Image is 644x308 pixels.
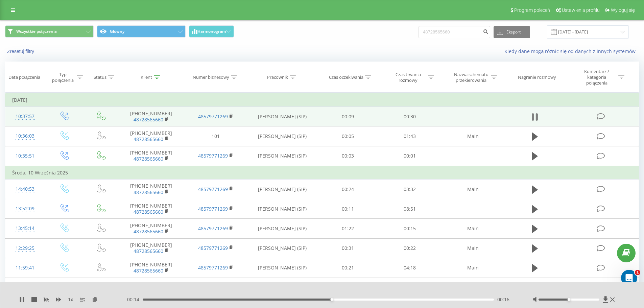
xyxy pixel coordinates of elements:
div: 14:40:53 [12,183,38,196]
span: Program poleceń [514,7,550,13]
td: [PHONE_NUMBER] [119,199,183,219]
td: 01:43 [379,126,441,146]
td: 00:11 [317,199,379,219]
span: 1 x [68,296,73,303]
div: 10:35:51 [12,149,38,163]
span: 00:16 [497,296,509,303]
a: 48579771269 [198,245,228,251]
div: Accessibility label [330,298,333,301]
td: [PERSON_NAME] (SIP) [248,258,317,278]
td: 00:21 [317,258,379,278]
button: Harmonogram [189,25,234,38]
div: Nagranie rozmowy [518,74,556,80]
a: 48728565660 [134,116,163,123]
td: [PERSON_NAME] (SIP) [248,146,317,166]
a: 48728565660 [134,209,163,215]
td: 08:51 [379,199,441,219]
td: 101 [183,126,247,146]
td: [DATE] [5,93,639,107]
td: Main [440,238,505,258]
td: 02:07 [379,278,441,297]
td: [PERSON_NAME] (SIP) [248,199,317,219]
div: Pracownik [267,74,288,80]
a: 48579771269 [198,152,228,159]
div: Komentarz / kategoria połączenia [577,69,617,86]
span: Harmonogram [197,29,226,34]
a: 48728565660 [134,248,163,254]
div: 12:29:25 [12,242,38,255]
td: 00:22 [379,238,441,258]
span: - 00:14 [125,296,143,303]
td: [PHONE_NUMBER] [119,258,183,278]
iframe: Intercom live chat [621,270,637,286]
td: [PHONE_NUMBER] [119,180,183,199]
td: Środa, 10 Września 2025 [5,166,639,180]
div: Typ połączenia [51,72,75,83]
button: Wszystkie połączenia [5,25,94,38]
div: Data połączenia [8,74,40,80]
td: Main [440,180,505,199]
a: 48728565660 [134,156,163,162]
td: Main [440,219,505,238]
div: Status [94,74,106,80]
td: 03:32 [379,180,441,199]
a: 48728565660 [134,228,163,235]
a: 48579771269 [198,206,228,212]
span: 1 [635,270,640,275]
div: Klient [141,74,152,80]
td: 00:01 [379,146,441,166]
td: [PHONE_NUMBER] [119,278,183,297]
td: 04:18 [379,258,441,278]
input: Wyszukiwanie według numeru [419,26,490,38]
td: 00:09 [317,107,379,126]
a: 48728565660 [134,189,163,195]
td: Main [440,258,505,278]
button: Zresetuj filtry [5,48,38,54]
td: 00:31 [317,238,379,258]
a: 48579771269 [198,264,228,271]
td: [PERSON_NAME] (SIP) [248,180,317,199]
span: Wyloguj się [611,7,635,13]
td: [PHONE_NUMBER] [119,107,183,126]
td: [PERSON_NAME] (SIP) [248,107,317,126]
div: 13:52:09 [12,202,38,215]
td: 00:30 [379,107,441,126]
td: 00:05 [317,126,379,146]
div: Numer biznesowy [193,74,229,80]
a: 48579771269 [198,186,228,192]
div: 10:37:57 [12,110,38,123]
span: Ustawienia profilu [562,7,600,13]
td: 00:15 [379,219,441,238]
div: 13:45:14 [12,222,38,235]
td: 00:10 [317,278,379,297]
td: [PERSON_NAME] (SIP) [248,238,317,258]
td: [PERSON_NAME] (SIP) [248,219,317,238]
td: [PHONE_NUMBER] [119,219,183,238]
button: Główny [97,25,186,38]
a: 48579771269 [198,113,228,120]
td: [PERSON_NAME] (SIP) [248,126,317,146]
div: Czas trwania rozmowy [390,72,426,83]
div: Czas oczekiwania [329,74,363,80]
div: 11:53:46 [12,281,38,294]
td: [PHONE_NUMBER] [119,146,183,166]
td: 00:03 [317,146,379,166]
td: 00:24 [317,180,379,199]
a: 48728565660 [134,267,163,274]
td: [PERSON_NAME] (SIP) [248,278,317,297]
span: Wszystkie połączenia [16,29,57,34]
button: Eksport [494,26,530,38]
div: 10:36:03 [12,129,38,143]
a: 48579771269 [198,225,228,232]
td: [PHONE_NUMBER] [119,238,183,258]
td: Main [440,126,505,146]
td: 01:22 [317,219,379,238]
td: [PHONE_NUMBER] [119,126,183,146]
a: 48728565660 [134,136,163,142]
div: 11:59:41 [12,261,38,275]
div: Accessibility label [568,298,570,301]
a: Kiedy dane mogą różnić się od danych z innych systemów [504,48,639,54]
div: Nazwa schematu przekierowania [453,72,489,83]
